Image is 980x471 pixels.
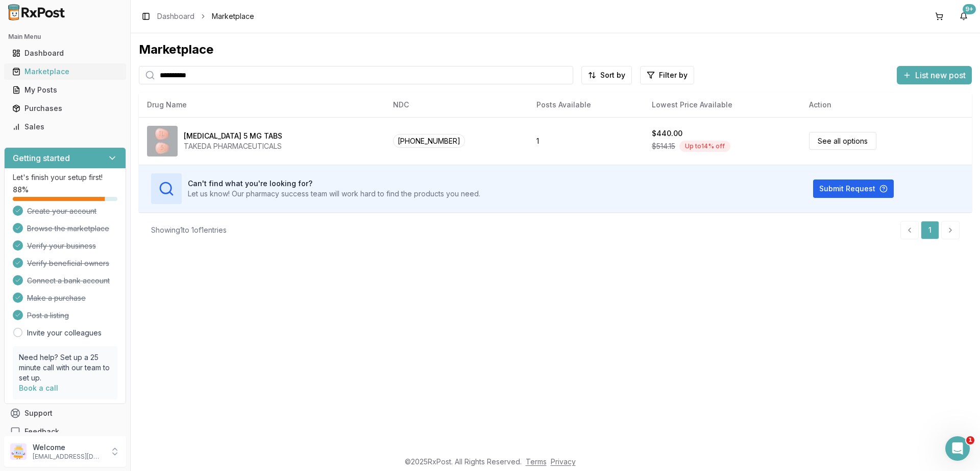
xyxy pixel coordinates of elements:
button: My Posts [4,82,126,98]
a: See all options [809,132,876,150]
button: Sort by [581,66,632,84]
a: Marketplace [8,62,122,81]
div: My Posts [12,85,118,95]
nav: pagination [900,221,960,239]
h3: Getting started [13,152,70,164]
div: Marketplace [12,66,118,77]
span: Make a purchase [27,293,86,303]
img: RxPost Logo [4,4,69,20]
h1: [PERSON_NAME] [50,5,116,13]
div: $440.00 [652,128,682,139]
button: Send a message… [175,331,191,347]
div: Close [179,4,198,23]
button: Gif picker [32,334,40,343]
div: Marketplace [139,41,972,58]
a: Dashboard [8,44,122,62]
button: Submit Request [813,180,894,198]
th: Drug Name [139,93,385,117]
th: Lowest Price Available [644,93,801,117]
button: Support [4,404,126,422]
span: Browse the marketplace [27,223,109,234]
div: Sales [12,122,118,132]
button: Home [160,4,179,24]
div: 9+ [963,4,976,14]
th: Posts Available [528,93,644,117]
img: Profile image for Manuel [29,6,45,22]
div: Hello! I was informed of a pharmacy being closed until [DATE]. Orders 3de9acce3ae3 and c0a27f6de4... [8,59,167,151]
p: Let us know! Our pharmacy success team will work hard to find the products you need. [188,189,480,199]
a: List new post [897,71,972,81]
button: Purchases [4,100,126,117]
nav: breadcrumb [157,11,254,21]
span: Create your account [27,206,96,216]
a: Invite your colleagues [27,328,102,338]
a: Privacy [551,457,576,466]
p: Need help? Set up a 25 minute call with our team to set up. [19,352,111,383]
span: Filter by [659,70,688,80]
button: Feedback [4,422,126,441]
img: User avatar [10,443,27,460]
button: List new post [897,66,972,84]
button: Emoji picker [16,335,24,343]
span: $514.15 [652,141,675,151]
button: Dashboard [4,45,126,61]
span: Verify beneficial owners [27,258,109,268]
span: Post a listing [27,310,69,321]
h2: Main Menu [8,33,122,41]
button: 9+ [955,8,972,25]
span: Marketplace [212,11,254,21]
button: Sales [4,119,126,135]
p: Active in the last 15m [50,13,122,23]
div: [MEDICAL_DATA] 5 MG TABS [184,131,282,141]
div: TAKEDA PHARMACEUTICALS [184,141,282,151]
td: 1 [528,117,644,165]
div: Dashboard [12,48,118,58]
iframe: Intercom live chat [945,436,970,461]
p: [EMAIL_ADDRESS][DOMAIN_NAME] [33,453,104,461]
button: Filter by [640,66,694,84]
span: Connect a bank account [27,276,110,286]
textarea: Message… [9,313,195,331]
a: Dashboard [157,11,194,21]
th: NDC [385,93,528,117]
span: Verify your business [27,241,96,251]
div: Manuel says… [8,59,196,174]
button: Marketplace [4,63,126,80]
a: 1 [921,221,939,239]
div: Up to 14 % off [679,141,730,152]
span: Sort by [600,70,625,80]
img: Trintellix 5 MG TABS [147,126,178,156]
a: Terms [526,457,547,466]
button: Upload attachment [48,334,57,343]
div: Showing 1 to 1 of 1 entries [151,225,227,235]
span: List new post [915,69,966,81]
a: Sales [8,118,122,136]
button: go back [7,4,26,24]
div: [PERSON_NAME] • 23h ago [16,153,101,160]
th: Action [801,93,972,117]
p: Let's finish your setup first! [13,172,117,183]
span: 1 [966,436,974,444]
a: Book a call [19,384,58,392]
div: Hello! I was informed of a pharmacy being closed until [DATE]. Orders 3de9acce3ae3 and c0a27f6de4... [16,65,159,145]
a: My Posts [8,81,122,99]
h3: Can't find what you're looking for? [188,178,480,189]
a: Purchases [8,99,122,118]
div: Purchases [12,103,118,114]
span: [PHONE_NUMBER] [393,134,465,148]
span: 88 % [13,185,29,195]
p: Welcome [33,442,104,453]
span: Feedback [24,427,59,437]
